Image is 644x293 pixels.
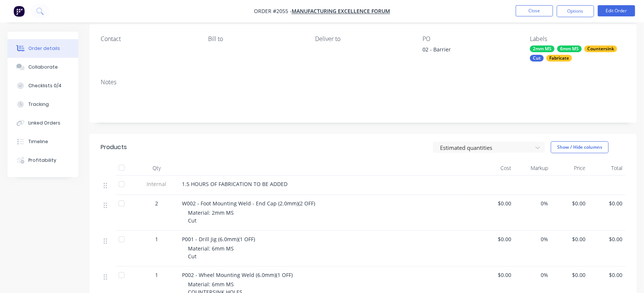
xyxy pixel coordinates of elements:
button: Show / Hide columns [551,141,609,153]
div: Fabricate [546,55,572,62]
div: Price [552,161,588,176]
div: Linked Orders [28,120,60,126]
span: $0.00 [591,199,622,207]
div: Bill to [208,35,304,42]
div: Qty [134,161,179,176]
span: W002 - Foot Mounting Weld - End Cap (2.0mm)(2 OFF) [182,200,315,207]
div: Collaborate [28,64,58,70]
div: Checklists 0/4 [28,82,62,89]
button: Profitability [7,151,78,170]
span: $0.00 [480,199,511,207]
span: 1.5 HOURS OF FABRICATION TO BE ADDED [182,180,288,188]
button: Timeline [7,132,78,151]
button: Edit Order [598,5,635,16]
button: Options [557,5,594,17]
div: 2mm MS [530,45,555,52]
div: 6mm MS [557,45,582,52]
div: Cut [530,55,544,62]
div: Deliver to [315,35,411,42]
span: Material: 6mm MS Cut [188,245,234,260]
button: Close [516,5,553,16]
span: Order #2055 - [254,8,292,15]
div: Order details [28,45,60,52]
a: Manufacturing Excellence Forum [292,8,390,15]
span: Material: 2mm MS Cut [188,209,234,224]
div: Profitability [28,157,56,164]
div: Countersink [584,45,617,52]
span: $0.00 [555,199,585,207]
span: $0.00 [591,235,622,243]
span: $0.00 [480,271,511,279]
span: 0% [517,235,548,243]
span: $0.00 [555,271,585,279]
div: Timeline [28,138,48,145]
div: Markup [514,161,551,176]
div: Products [101,143,127,152]
span: $0.00 [591,271,622,279]
button: Collaborate [7,58,78,76]
div: PO [422,35,518,42]
button: Checklists 0/4 [7,76,78,95]
button: Linked Orders [7,114,78,132]
div: Total [588,161,625,176]
img: Factory [13,6,25,17]
span: 1 [155,235,158,243]
span: P002 - Wheel Mounting Weld (6.0mm)(1 OFF) [182,271,293,278]
span: Internal [137,180,176,188]
div: Contact [101,35,196,42]
span: 2 [155,199,158,207]
button: Order details [7,39,78,58]
span: 1 [155,271,158,279]
div: Cost [477,161,514,176]
div: Tracking [28,101,49,108]
div: Notes [101,79,625,86]
div: Labels [530,35,625,42]
button: Tracking [7,95,78,114]
div: 02 - Barrier [422,45,516,56]
span: P001 - Drill Jig (6.0mm)(1 OFF) [182,236,255,243]
span: 0% [517,271,548,279]
span: $0.00 [555,235,585,243]
span: 0% [517,199,548,207]
span: $0.00 [480,235,511,243]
